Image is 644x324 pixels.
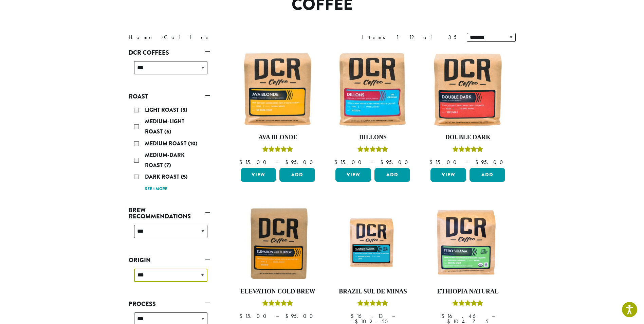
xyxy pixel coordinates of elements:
span: $ [441,312,447,320]
span: Medium Roast [145,140,188,147]
bdi: 95.00 [285,159,316,166]
bdi: 95.00 [285,312,316,320]
span: $ [351,312,356,320]
span: $ [334,159,340,166]
span: $ [380,159,386,166]
div: Rated 5.00 out of 5 [262,145,293,156]
a: DCR Coffees [129,47,210,58]
a: See 1 more [145,186,167,193]
bdi: 16.46 [441,312,485,320]
img: Dillons-12oz-300x300.jpg [334,50,412,128]
span: – [492,312,495,320]
bdi: 16.13 [351,312,386,320]
span: › [161,31,163,41]
span: Medium-Dark Roast [145,151,185,169]
img: Elevation-Cold-Brew-300x300.jpg [239,204,317,283]
h4: Double Dark [429,134,507,141]
nav: Breadcrumb [129,33,312,41]
a: Home [129,34,154,41]
button: Add [374,168,410,182]
span: $ [239,159,245,166]
a: Process [129,298,210,310]
div: Rated 5.00 out of 5 [357,299,388,309]
span: $ [475,159,481,166]
span: – [466,159,469,166]
div: Brew Recommendations [129,222,210,246]
button: Add [470,168,505,182]
a: Roast [129,91,210,102]
h4: Ethiopia Natural [429,288,507,295]
span: (7) [164,161,171,169]
bdi: 15.00 [334,159,365,166]
div: Roast [129,102,210,196]
div: Rated 5.00 out of 5 [357,145,388,156]
a: DillonsRated 5.00 out of 5 [334,50,412,165]
div: DCR Coffees [129,58,210,83]
button: Add [279,168,315,182]
a: View [335,168,371,182]
span: $ [285,312,291,320]
span: – [392,312,395,320]
span: $ [429,159,435,166]
img: Fazenda-Rainha_12oz_Mockup.jpg [334,214,412,273]
img: DCR-Fero-Sidama-Coffee-Bag-2019-300x300.png [429,204,507,283]
h4: Brazil Sul De Minas [334,288,412,295]
div: Items 1-12 of 35 [362,33,457,41]
a: Double DarkRated 4.50 out of 5 [429,50,507,165]
a: View [241,168,276,182]
h4: Dillons [334,134,412,141]
span: (3) [181,106,187,114]
span: (5) [181,173,188,181]
span: Medium-Light Roast [145,118,184,136]
h4: Elevation Cold Brew [239,288,317,295]
span: Dark Roast [145,173,181,181]
img: Ava-Blonde-12oz-1-300x300.jpg [239,50,317,128]
a: Brew Recommendations [129,204,210,222]
span: Light Roast [145,106,181,114]
a: Ava BlondeRated 5.00 out of 5 [239,50,317,165]
bdi: 95.00 [475,159,506,166]
span: (10) [188,140,198,147]
bdi: 15.00 [239,159,270,166]
span: – [371,159,374,166]
div: Rated 5.00 out of 5 [262,299,293,309]
a: View [430,168,466,182]
a: Origin [129,254,210,266]
h4: Ava Blonde [239,134,317,141]
div: Rated 5.00 out of 5 [453,299,483,309]
span: (6) [164,128,171,136]
div: Origin [129,266,210,290]
bdi: 95.00 [380,159,411,166]
span: – [276,159,279,166]
bdi: 15.00 [239,312,270,320]
div: Rated 4.50 out of 5 [453,145,483,156]
bdi: 15.00 [429,159,460,166]
img: Double-Dark-12oz-300x300.jpg [429,50,507,128]
span: $ [285,159,291,166]
span: $ [239,312,245,320]
span: – [276,312,279,320]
